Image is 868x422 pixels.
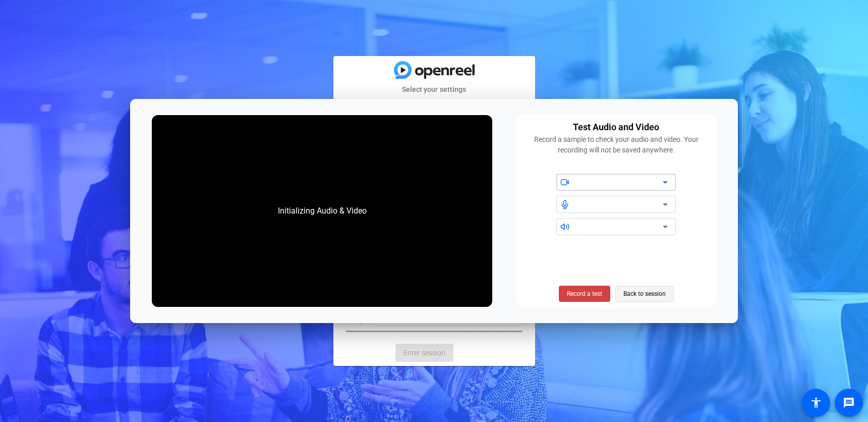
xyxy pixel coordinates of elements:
button: Back to session [615,286,674,302]
div: Test Audio and Video [573,120,659,134]
mat-icon: accessibility [810,397,822,409]
img: blue-gradient.svg [394,61,475,79]
button: Record a test [559,286,610,302]
div: Initializing Audio & Video [268,195,377,227]
mat-icon: message [843,397,855,409]
div: Record a sample to check your audio and video. Your recording will not be saved anywhere. [522,134,711,155]
span: Back to session [623,284,666,303]
span: Record a test [567,289,602,298]
mat-card-subtitle: Select your settings [333,84,535,95]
